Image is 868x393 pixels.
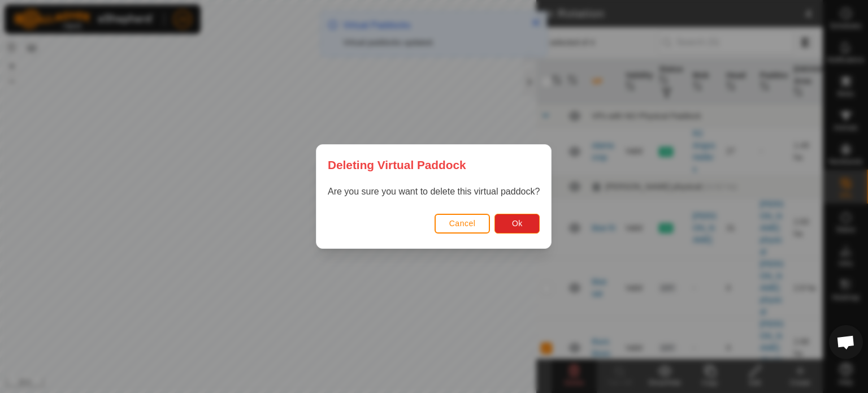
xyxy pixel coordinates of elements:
button: Cancel [435,214,491,234]
button: Ok [495,214,540,234]
a: Open chat [829,325,863,359]
span: Deleting Virtual Paddock [328,156,466,174]
span: Ok [512,219,523,228]
span: Cancel [449,219,476,228]
p: Are you sure you want to delete this virtual paddock? [328,185,540,198]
